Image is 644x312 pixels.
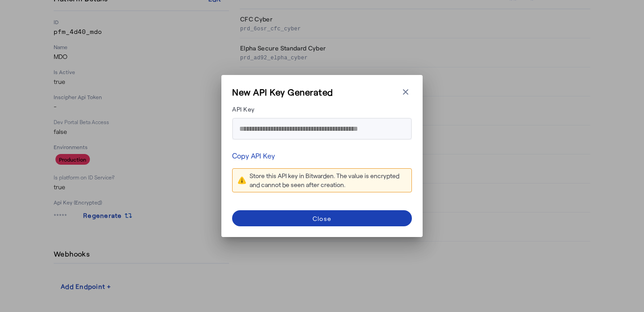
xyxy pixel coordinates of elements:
button: Close [232,210,412,226]
div: Store this API key in Bitwarden. The value is encrypted and cannot be seen after creation. [250,171,406,189]
label: API Key [232,105,255,113]
h3: New API Key Generated [232,86,333,98]
a: Copy API Key [232,150,275,161]
div: Close [313,214,331,223]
